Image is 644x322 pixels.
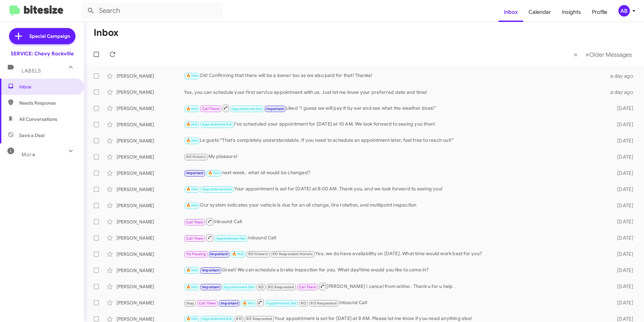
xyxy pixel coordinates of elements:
[232,107,262,111] span: Appointment Set
[221,301,238,305] span: Important
[117,202,184,209] div: [PERSON_NAME]
[248,252,268,256] span: RO Historic
[570,48,636,61] nav: Page navigation example
[184,266,606,274] div: Great! We can schedule a brake inspection for you. What day/time would you like to come in?
[184,104,606,112] div: Liked “I guess we will pay it by ear and see what the weather does!”
[186,203,198,208] span: 🔥 Hot
[184,169,606,177] div: next week.. what oil would be changed?
[9,28,75,44] a: Special Campaign
[117,186,184,193] div: [PERSON_NAME]
[299,285,316,289] span: Call Them
[606,154,639,160] div: [DATE]
[184,153,606,161] div: My pleasure!
[184,250,606,258] div: Yes, we do have availability on [DATE]. What time would work best for you?
[586,2,613,22] a: Profile
[186,285,198,289] span: 🔥 Hot
[117,218,184,225] div: [PERSON_NAME]
[606,235,639,241] div: [DATE]
[246,317,272,321] span: RO Responded
[202,268,220,272] span: Important
[266,301,296,305] span: Appointment Set
[570,48,582,61] button: Previous
[186,138,198,143] span: 🔥 Hot
[618,5,630,17] div: AB
[186,317,198,321] span: 🔥 Hot
[581,48,636,61] button: Next
[184,72,606,80] div: Ok! Confirming that there will be a loaner too as we also paid for that! Thanks!
[94,27,119,38] h1: Inbox
[186,268,198,272] span: 🔥 Hot
[606,73,639,79] div: a day ago
[184,298,606,307] div: Inbound Call
[186,236,204,241] span: Call Them
[22,68,41,74] span: Labels
[606,202,639,209] div: [DATE]
[523,2,556,22] a: Calendar
[184,202,606,209] div: Our system indicates your vehicle is due for an oil change, tire rotation, and multipoint inspection
[186,107,198,111] span: 🔥 Hot
[224,285,254,289] span: Appointment Set
[19,83,76,90] span: Inbox
[606,251,639,258] div: [DATE]
[606,121,639,128] div: [DATE]
[117,235,184,241] div: [PERSON_NAME]
[184,217,606,226] div: Inbound Call
[258,285,264,289] span: RO
[186,301,194,305] span: Stop
[117,299,184,306] div: [PERSON_NAME]
[606,186,639,193] div: [DATE]
[266,107,284,111] span: Important
[117,137,184,144] div: [PERSON_NAME]
[574,50,578,59] span: «
[216,236,246,241] span: Appointment Set
[243,301,254,305] span: 🔥 Hot
[22,152,35,158] span: More
[606,89,639,96] div: a day ago
[202,187,232,191] span: Appointment Set
[11,50,74,57] div: SERVICE: Chevy Rockville
[184,234,606,242] div: Inbound Call
[186,155,206,159] span: RO Historic
[268,285,294,289] span: RO Responded
[186,122,198,127] span: 🔥 Hot
[117,251,184,258] div: [PERSON_NAME]
[202,317,232,321] span: Appointment Set
[498,2,523,22] a: Inbox
[208,171,220,175] span: 🔥 Hot
[117,89,184,96] div: [PERSON_NAME]
[202,107,220,111] span: Call Them
[606,137,639,144] div: [DATE]
[117,267,184,274] div: [PERSON_NAME]
[29,33,70,39] span: Special Campaign
[585,50,589,59] span: »
[117,154,184,160] div: [PERSON_NAME]
[199,301,216,305] span: Call Them
[184,137,606,144] div: Le gustó “That's completely understandable. If you need to schedule an appointment later, feel fr...
[184,282,606,291] div: [PERSON_NAME] I cancel from online . Thank u for u help .
[202,122,232,127] span: Appointment Set
[236,317,241,321] span: RO
[19,116,57,123] span: All Conversations
[272,252,313,256] span: RO Responded Historic
[117,170,184,177] div: [PERSON_NAME]
[613,5,637,17] button: AB
[186,171,204,175] span: Important
[186,74,198,78] span: 🔥 Hot
[606,283,639,290] div: [DATE]
[186,220,204,224] span: Call Them
[301,301,306,305] span: RO
[210,252,228,256] span: Important
[606,267,639,274] div: [DATE]
[606,218,639,225] div: [DATE]
[117,105,184,112] div: [PERSON_NAME]
[606,170,639,177] div: [DATE]
[606,105,639,112] div: [DATE]
[556,2,586,22] a: Insights
[232,252,244,256] span: 🔥 Hot
[186,252,206,256] span: Try Pausing
[202,285,220,289] span: Important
